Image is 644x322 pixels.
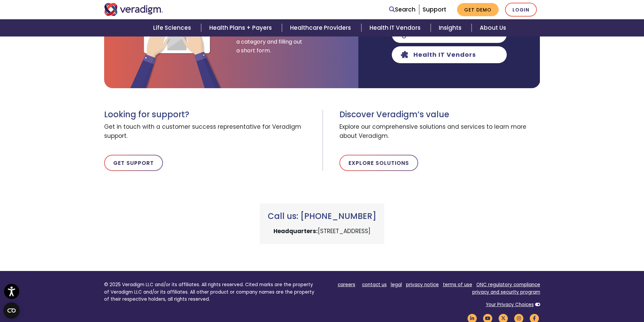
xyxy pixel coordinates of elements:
[431,19,472,36] a: Insights
[338,281,355,288] a: careers
[513,315,525,321] a: Veradigm Instagram Link
[529,315,540,321] a: Veradigm Facebook Link
[457,3,499,16] a: Get Demo
[472,19,514,36] a: About Us
[268,212,376,221] h3: Call us: [PHONE_NUMBER]
[268,227,376,236] p: [STREET_ADDRESS]
[236,29,304,55] span: Get started by selecting a category and filling out a short form.
[104,120,317,144] span: Get in touch with a customer success representative for Veradigm support.
[482,315,494,321] a: Veradigm YouTube Link
[476,281,540,288] a: ONC regulatory compliance
[406,281,439,288] a: privacy notice
[391,281,402,288] a: legal
[339,120,540,144] span: Explore our comprehensive solutions and services to learn more about Veradigm.
[145,19,201,36] a: Life Sciences
[498,315,509,321] a: Veradigm Twitter Link
[423,5,446,14] a: Support
[467,315,478,321] a: Veradigm LinkedIn Link
[104,155,163,171] a: Get Support
[104,281,317,303] p: © 2025 Veradigm LLC and/or its affiliates. All rights reserved. Cited marks are the property of V...
[104,110,317,120] h3: Looking for support?
[339,155,418,171] a: Explore Solutions
[362,281,387,288] a: contact us
[472,289,540,295] a: privacy and security program
[339,110,540,120] h3: Discover Veradigm’s value
[282,19,361,36] a: Healthcare Providers
[486,301,534,308] a: Your Privacy Choices
[443,281,472,288] a: terms of use
[361,19,431,36] a: Health IT Vendors
[505,3,537,17] a: Login
[104,3,163,16] img: Veradigm logo
[389,5,415,14] a: Search
[273,227,318,235] strong: Headquarters:
[3,302,20,319] button: Open CMP widget
[201,19,282,36] a: Health Plans + Payers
